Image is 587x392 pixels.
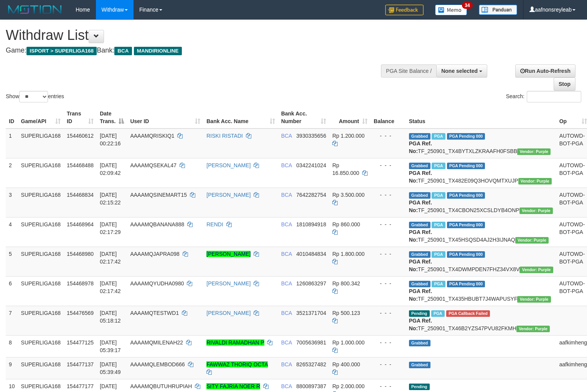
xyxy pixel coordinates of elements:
[206,192,251,198] a: [PERSON_NAME]
[206,221,223,227] a: RENDI
[64,107,97,128] th: Trans ID: activate to sort column ascending
[100,133,121,147] span: [DATE] 00:22:16
[18,217,64,247] td: SUPERLIGA168
[19,91,48,102] select: Showentries
[6,306,18,335] td: 7
[409,259,432,272] b: PGA Ref. No:
[332,133,364,139] span: Rp 1.200.000
[409,362,430,368] span: Grabbed
[296,361,326,367] span: Copy 8265327482 to clipboard
[381,64,436,77] div: PGA Site Balance /
[329,107,371,128] th: Amount: activate to sort column ascending
[100,251,121,265] span: [DATE] 02:17:42
[515,237,549,244] span: Vendor URL: https://trx4.1velocity.biz
[406,247,556,276] td: TF_250901_TX4DWMPDEN7FHZ34VX8V
[406,158,556,188] td: TF_250901_TX482E09Q3HOVQMTXUJP
[441,68,478,74] span: None selected
[6,276,18,306] td: 6
[100,162,121,176] span: [DATE] 02:09:42
[130,162,176,168] span: AAAAMQSEKAL47
[67,280,94,287] span: 154468978
[374,250,403,258] div: - - -
[447,222,485,228] span: PGA Pending
[296,383,326,389] span: Copy 8800897387 to clipboard
[432,133,445,140] span: Marked by aafnonsreyleab
[517,148,551,155] span: Vendor URL: https://trx4.1velocity.biz
[409,318,432,331] b: PGA Ref. No:
[100,361,121,375] span: [DATE] 05:39:49
[406,217,556,247] td: TF_250901_TX45HSQSD4AJ2H3IJNAQ
[206,339,264,346] a: RIVALDI RAMADHAN P
[436,64,487,77] button: None selected
[374,280,403,287] div: - - -
[332,339,364,346] span: Rp 1.000.000
[332,310,360,316] span: Rp 500.123
[385,5,424,15] img: Feedback.jpg
[332,192,364,198] span: Rp 3.500.000
[409,340,430,346] span: Grabbed
[100,280,121,294] span: [DATE] 02:17:42
[6,28,384,43] h1: Withdraw List
[26,47,97,55] span: ISPORT > SUPERLIGA168
[6,335,18,357] td: 8
[6,158,18,188] td: 2
[296,133,326,139] span: Copy 3930335656 to clipboard
[18,306,64,335] td: SUPERLIGA168
[6,357,18,379] td: 9
[67,162,94,168] span: 154468488
[18,357,64,379] td: SUPERLIGA168
[18,247,64,276] td: SUPERLIGA168
[447,133,485,140] span: PGA Pending
[371,107,406,128] th: Balance
[409,310,430,317] span: Pending
[374,191,403,199] div: - - -
[281,310,292,316] span: BCA
[67,339,94,346] span: 154477125
[409,170,432,184] b: PGA Ref. No:
[409,222,430,228] span: Grabbed
[6,91,64,102] label: Show entries
[332,251,364,257] span: Rp 1.800.000
[332,221,360,227] span: Rp 860.000
[6,47,384,54] h4: Game: Bank:
[296,162,326,168] span: Copy 0342241024 to clipboard
[446,310,490,317] span: PGA Error
[515,64,575,77] a: Run Auto-Refresh
[409,251,430,258] span: Grabbed
[432,192,445,199] span: Marked by aafnonsreyleab
[206,383,260,389] a: SITY FAJRIA NOER R
[432,163,445,169] span: Marked by aafnonsreyleab
[6,4,64,15] img: MOTION_logo.png
[447,251,485,258] span: PGA Pending
[406,128,556,158] td: TF_250901_TX4BYTXLZKRAAFH0FSBB
[409,384,430,390] span: Pending
[100,192,121,206] span: [DATE] 02:15:22
[374,309,403,317] div: - - -
[100,310,121,324] span: [DATE] 05:18:12
[296,339,326,346] span: Copy 7005636981 to clipboard
[409,140,432,154] b: PGA Ref. No:
[432,251,445,258] span: Marked by aafchoeunmanni
[206,361,267,367] a: FAWWAZ THORIQ OCTA
[374,132,403,140] div: - - -
[67,383,94,389] span: 154477177
[281,221,292,227] span: BCA
[6,217,18,247] td: 4
[6,247,18,276] td: 5
[374,339,403,346] div: - - -
[67,251,94,257] span: 154468980
[518,178,552,184] span: Vendor URL: https://trx4.1velocity.biz
[409,192,430,199] span: Grabbed
[130,133,174,139] span: AAAAMQRISKIQ1
[374,221,403,228] div: - - -
[18,335,64,357] td: SUPERLIGA168
[332,162,359,176] span: Rp 16.850.000
[406,188,556,217] td: TF_250901_TX4CBON25XCSLDYB4ONP
[130,192,187,198] span: AAAAMQSINEMART15
[527,91,581,102] input: Search:
[281,339,292,346] span: BCA
[134,47,182,55] span: MANDIRIONLINE
[374,361,403,368] div: - - -
[409,163,430,169] span: Grabbed
[432,222,445,228] span: Marked by aafchoeunmanni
